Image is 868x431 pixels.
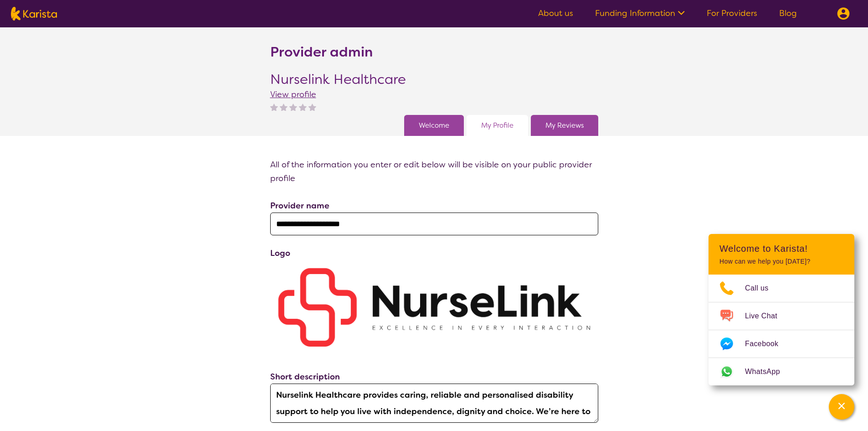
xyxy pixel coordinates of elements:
ul: Choose channel [709,275,854,385]
p: How can we help you [DATE]? [719,258,843,265]
img: nonereviewstar [289,103,297,111]
h2: Welcome to Karista! [719,243,843,254]
a: Funding Information [595,8,685,19]
div: Channel Menu [709,234,854,385]
h2: Nurselink Healthcare [270,71,406,88]
img: mrxcwbiqtz90hemevkzx.png [270,260,598,355]
img: menu [837,7,850,20]
button: Channel Menu [829,394,854,420]
a: Blog [779,8,797,19]
a: View profile [270,89,316,100]
p: All of the information you enter or edit below will be visible on your public provider profile [270,158,598,185]
label: Short description [270,371,340,382]
span: WhatsApp [745,365,791,379]
a: Welcome [419,119,449,132]
h2: Provider admin [270,44,373,60]
a: For Providers [707,8,757,19]
a: My Profile [481,119,514,132]
label: Provider name [270,200,329,211]
label: Logo [270,248,290,259]
img: nonereviewstar [270,103,278,111]
img: nonereviewstar [308,103,316,111]
img: Karista logo [11,7,57,21]
span: Call us [745,281,780,295]
a: About us [538,8,573,19]
img: nonereviewstar [280,103,288,111]
span: Facebook [745,337,789,351]
a: My Reviews [545,119,584,132]
span: Live Chat [745,309,788,323]
a: Web link opens in a new tab. [709,358,854,385]
img: nonereviewstar [299,103,307,111]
